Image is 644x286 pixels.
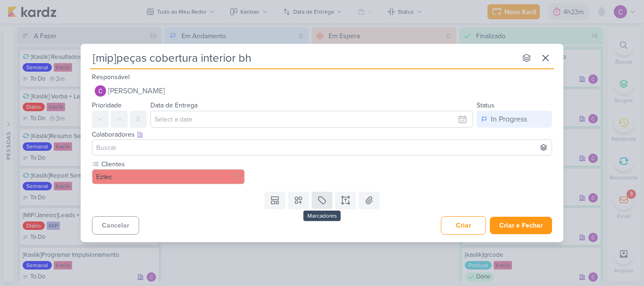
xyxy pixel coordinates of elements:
[92,73,130,81] label: Responsável
[150,101,198,109] label: Data de Entrega
[108,85,165,97] span: [PERSON_NAME]
[477,111,552,128] button: In Progress
[150,111,473,128] input: Select a date
[92,82,552,99] button: [PERSON_NAME]
[94,142,550,153] input: Buscar
[441,216,486,235] button: Criar
[90,49,516,66] input: Kard Sem Título
[95,85,106,97] img: Carlos Lima
[92,130,552,139] div: Colaboradores
[92,216,139,235] button: Cancelar
[92,101,122,109] label: Prioridade
[491,114,527,125] div: In Progress
[490,217,552,234] button: Criar e Fechar
[100,159,245,169] label: Clientes
[92,169,245,184] button: Eztec
[304,211,341,221] div: Marcadores
[477,101,495,109] label: Status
